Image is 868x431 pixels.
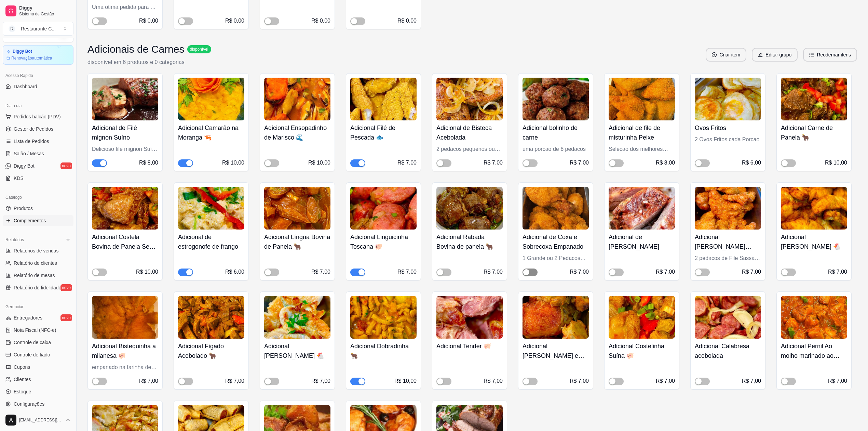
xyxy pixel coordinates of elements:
button: [EMAIL_ADDRESS][DOMAIN_NAME] [3,412,73,428]
div: Catálogo [3,192,73,203]
h4: Adicional de Filé mignon Suíno [92,123,158,142]
span: Controle de caixa [14,339,51,346]
span: R [9,25,15,32]
img: product-image [781,187,847,230]
h4: Adicional Ensopadinho de Marisco 🌊 [264,123,330,142]
div: R$ 0,00 [225,17,244,25]
img: product-image [695,78,761,120]
h4: Adicional Dobradinha 🐂 [350,341,417,361]
h4: Adicional Fígado Acebolado 🐂 [178,341,244,361]
a: Estoque [3,386,73,397]
h4: Adicional Rabada Bovina de panela 🐂 [436,232,503,251]
a: Lista de Pedidos [3,136,73,147]
span: Entregadores [14,314,42,321]
span: edit [758,52,763,57]
div: R$ 0,00 [311,17,330,25]
a: Controle de fiado [3,349,73,360]
div: R$ 7,00 [656,268,675,276]
div: R$ 10,00 [394,377,417,385]
div: 2 pedacos pequenos ou um grande [436,145,503,153]
div: R$ 6,00 [225,268,244,276]
h4: Adicional de Coxa e Sobrecoxa Empanado [523,232,589,251]
h4: Adicional Costelinha Suína 🐖 [609,341,675,361]
div: R$ 10,00 [308,159,330,167]
img: product-image [178,187,244,230]
div: R$ 0,00 [397,17,417,25]
div: R$ 7,00 [484,377,503,385]
div: R$ 7,00 [139,377,158,385]
h4: Adicional de [PERSON_NAME] [609,232,675,251]
div: Gerenciar [3,301,73,312]
img: product-image [436,78,503,120]
button: ordered-listReodernar itens [803,48,857,62]
a: Complementos [3,215,73,226]
div: Dia a dia [3,100,73,111]
a: Nota Fiscal (NFC-e) [3,325,73,336]
img: product-image [178,78,244,120]
span: Relatórios de vendas [14,247,59,254]
h4: Adicional Tender 🐖 [436,341,503,351]
h4: Adicional de file de misturinha Peixe [609,123,675,142]
div: Uma otima pedida para o pessoal que ama cachorro quente, vem 3 unidades [92,3,158,11]
div: R$ 7,00 [397,268,417,276]
h4: Adicional Camarão na Moranga 🦐 [178,123,244,142]
a: Gestor de Pedidos [3,123,73,134]
img: product-image [92,78,158,120]
span: Relatório de clientes [14,260,57,266]
a: DiggySistema de Gestão [3,3,73,19]
h4: Adicional Pernil Ao molho marinado ao vinho tinto 🐖 [781,341,847,361]
div: R$ 7,00 [311,268,330,276]
a: Entregadoresnovo [3,312,73,323]
span: plus-circle [712,52,717,57]
h4: Adicional Filé de Pescada 🐟 [350,123,417,142]
div: 1 Grande ou 2 Pedacos pequenos empanado na farinha Panko [523,254,589,262]
h4: Adicional Costela Bovina de Panela Sem osso 🐂 [92,232,158,251]
span: Pedidos balcão (PDV) [14,113,61,120]
article: Diggy Bot [13,49,32,54]
div: uma porcao de 6 pedacos [523,145,589,153]
button: editEditar grupo [752,48,798,62]
div: 2 Ovos Fritos cada Porcao [695,135,761,144]
a: Diggy BotRenovaçãoautomática [3,45,73,65]
div: Acesso Rápido [3,70,73,81]
div: R$ 7,00 [484,159,503,167]
div: R$ 7,00 [828,268,847,276]
img: product-image [695,296,761,339]
div: R$ 10,00 [136,268,158,276]
span: Controle de fiado [14,351,50,358]
a: Configurações [3,399,73,409]
span: Estoque [14,388,31,395]
h4: Adicional [PERSON_NAME] e sobrecoxa🐔 [523,341,589,361]
div: R$ 10,00 [825,159,847,167]
div: empanado na farinha de rosca [92,363,158,371]
img: product-image [609,187,675,230]
a: Relatório de mesas [3,270,73,281]
h4: Ovos Fritos [695,123,761,133]
div: R$ 7,00 [311,377,330,385]
button: plus-circleCriar item [706,48,746,62]
div: R$ 7,00 [656,377,675,385]
p: disponível em 6 produtos e 0 categorias [87,58,211,66]
span: Relatórios [5,237,24,243]
span: ordered-list [809,52,814,57]
div: R$ 8,00 [139,159,158,167]
img: product-image [609,296,675,339]
span: Relatório de fidelidade [14,284,61,291]
span: Gestor de Pedidos [14,126,53,132]
img: product-image [436,296,503,339]
img: product-image [92,187,158,230]
div: Selecao dos melhores peixes Empanado sem espinha melhor que o file de pescada [609,145,675,153]
a: Dashboard [3,81,73,92]
div: R$ 10,00 [222,159,244,167]
img: product-image [92,296,158,339]
span: Dashboard [14,83,37,90]
h4: Adicional bolinho de carne [523,123,589,142]
h4: Adicional Linguicinha Toscana 🐖 [350,232,417,251]
span: Sistema de Gestão [19,11,71,17]
div: R$ 7,00 [828,377,847,385]
span: Salão / Mesas [14,150,44,157]
div: 2 pedacos de File Sassami Crocante1 Grande ou 2 Pedacos pequenos empanado na farinha Panko [695,254,761,262]
img: product-image [523,296,589,339]
h4: Adicional de estrogonofe de frango [178,232,244,251]
h4: Adicional de Bisteca Acebolada [436,123,503,142]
